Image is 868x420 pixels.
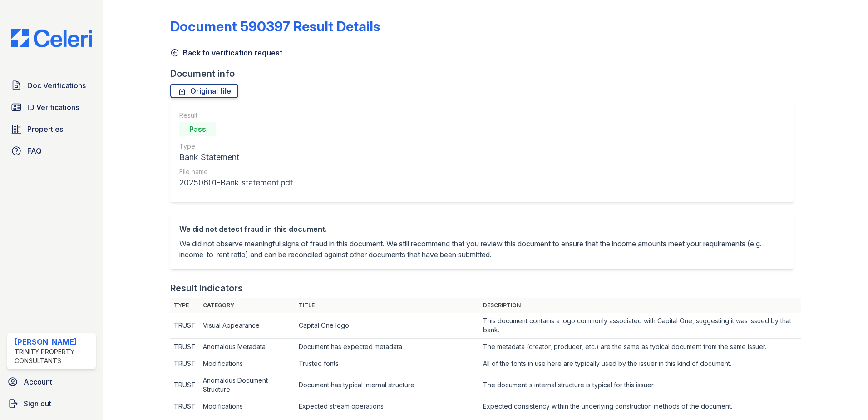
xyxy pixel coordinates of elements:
div: Document info [170,67,801,80]
th: Description [479,298,801,313]
td: TRUST [170,398,199,415]
td: Modifications [199,355,295,372]
th: Category [199,298,295,313]
td: Visual Appearance [199,313,295,339]
a: Document 590397 Result Details [170,18,380,35]
a: Doc Verifications [7,76,96,95]
div: File name [179,167,293,176]
a: Account [4,373,99,391]
div: Pass [179,122,216,136]
div: Trinity Property Consultants [15,347,92,365]
a: ID Verifications [7,98,96,116]
div: Result [179,111,293,120]
td: The metadata (creator, producer, etc.) are the same as typical document from the same issuer. [479,339,801,355]
p: We did not observe meaningful signs of fraud in this document. We still recommend that you review... [179,238,784,260]
td: TRUST [170,339,199,355]
span: Doc Verifications [27,80,86,91]
a: Original file [170,84,238,98]
a: Back to verification request [170,47,282,58]
div: Type [179,142,293,151]
th: Type [170,298,199,313]
td: Anomalous Document Structure [199,372,295,398]
td: The document's internal structure is typical for this issuer. [479,372,801,398]
span: Sign out [24,398,51,409]
img: CE_Logo_Blue-a8612792a0a2168367f1c8372b55b34899dd931a85d93a1a3d3e32e68fde9ad4.png [4,29,99,47]
span: FAQ [27,145,42,156]
td: Anomalous Metadata [199,339,295,355]
td: Trusted fonts [295,355,479,372]
td: Document has typical internal structure [295,372,479,398]
div: We did not detect fraud in this document. [179,224,784,235]
td: Expected stream operations [295,398,479,415]
td: This document contains a logo commonly associated with Capital One, suggesting it was issued by t... [479,313,801,339]
a: Properties [7,120,96,138]
a: FAQ [7,142,96,160]
th: Title [295,298,479,313]
div: Result Indicators [170,282,243,295]
td: Document has expected metadata [295,339,479,355]
span: ID Verifications [27,102,79,113]
td: Capital One logo [295,313,479,339]
td: TRUST [170,355,199,372]
td: TRUST [170,372,199,398]
td: Expected consistency within the underlying construction methods of the document. [479,398,801,415]
span: Properties [27,124,63,135]
td: Modifications [199,398,295,415]
div: [PERSON_NAME] [15,336,92,347]
a: Sign out [4,395,99,413]
div: Bank Statement [179,151,293,164]
div: 20250601-Bank statement.pdf [179,176,293,189]
span: Account [24,376,52,387]
td: All of the fonts in use here are typically used by the issuer in this kind of document. [479,355,801,372]
td: TRUST [170,313,199,339]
